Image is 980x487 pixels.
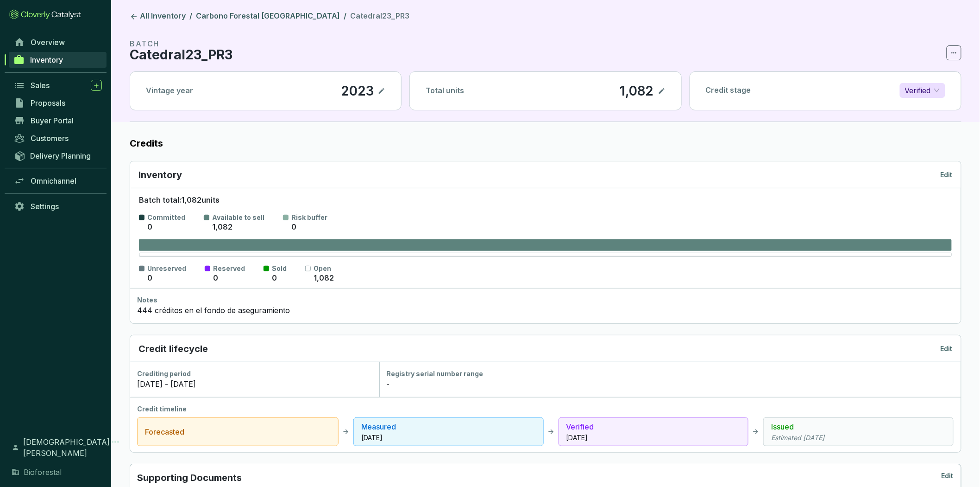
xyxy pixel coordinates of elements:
[213,264,245,273] p: Reserved
[9,95,107,111] a: Proposals
[147,213,185,222] p: Committed
[272,264,287,273] p: Sold
[130,49,232,60] p: Catedral23_PR3
[189,11,192,22] li: /
[147,222,152,232] p: 0
[130,137,961,150] label: Credits
[147,273,152,283] p: 0
[31,176,76,186] span: Omnichannel
[138,342,208,355] p: Credit lifecycle
[138,168,182,181] p: Inventory
[272,273,277,283] p: 0
[566,421,741,432] p: Verified
[9,130,107,146] a: Customers
[344,11,346,22] li: /
[905,83,931,97] p: Verified
[212,222,232,232] p: 1,082
[9,77,107,93] a: Sales
[31,38,65,47] span: Overview
[340,83,374,99] p: 2023
[361,421,536,432] p: Measured
[291,213,327,222] p: Risk buffer
[620,83,654,99] p: 1,082
[130,38,232,49] p: BATCH
[128,11,188,22] a: All Inventory
[146,86,193,96] p: Vintage year
[941,170,953,179] p: Edit
[31,98,65,108] span: Proposals
[350,11,409,20] span: Catedral23_PR3
[941,344,953,353] p: Edit
[31,134,69,143] span: Customers
[213,273,218,283] p: 0
[137,369,372,378] div: Crediting period
[30,151,91,160] span: Delivery Planning
[9,173,107,189] a: Omnichannel
[291,222,296,231] span: 0
[9,148,107,163] a: Delivery Planning
[771,421,946,432] p: Issued
[314,264,334,273] p: Open
[194,11,342,22] a: Carbono Forestal [GEOGRAPHIC_DATA]
[137,295,954,305] div: Notes
[145,426,331,437] p: Forecasted
[314,273,334,283] p: 1,082
[9,52,107,68] a: Inventory
[566,433,741,442] p: [DATE]
[31,81,50,90] span: Sales
[137,404,954,414] div: Credit timeline
[137,305,954,316] div: 444 créditos en el fondo de aseguramiento
[9,113,107,128] a: Buyer Portal
[9,199,107,214] a: Settings
[706,85,751,96] p: Credit stage
[147,264,186,273] p: Unreserved
[31,202,59,211] span: Settings
[942,471,954,484] p: Edit
[361,433,536,442] p: [DATE]
[30,55,63,64] span: Inventory
[139,195,952,205] p: Batch total: 1,082 units
[771,433,946,442] i: Estimated [DATE]
[387,369,954,378] div: Registry serial number range
[387,378,954,390] div: -
[31,116,74,125] span: Buyer Portal
[137,471,242,484] p: Supporting Documents
[9,34,107,50] a: Overview
[212,213,264,222] p: Available to sell
[23,436,110,459] span: [DEMOGRAPHIC_DATA][PERSON_NAME]
[24,467,62,478] span: Bioforestal
[137,378,372,390] div: [DATE] - [DATE]
[426,86,464,96] p: Total units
